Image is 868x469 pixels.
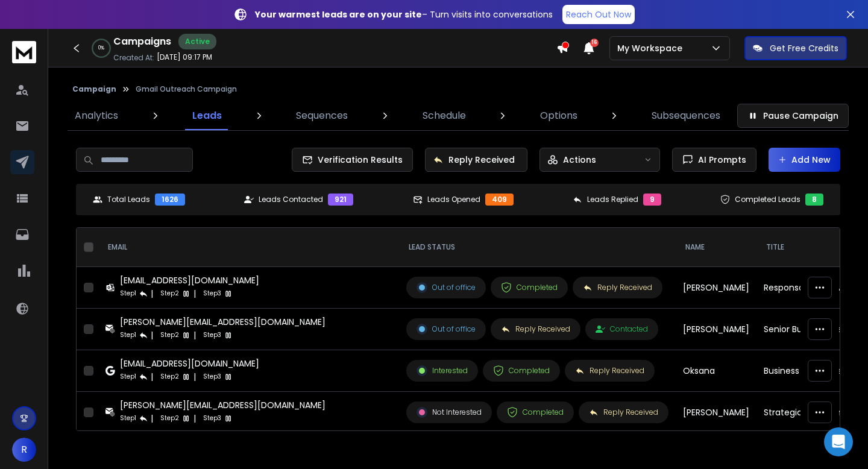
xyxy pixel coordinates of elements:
[255,8,553,20] p: – Turn visits into conversations
[193,371,196,383] p: |
[587,195,638,204] p: Leads Replied
[417,282,476,293] div: Out of office
[120,329,136,341] p: Step 1
[113,53,154,63] p: Created At:
[562,5,635,24] a: Reach Out Now
[289,101,355,130] a: Sequences
[292,148,413,172] button: Verification Results
[744,36,847,60] button: Get Free Credits
[203,371,221,383] p: Step 3
[151,412,153,424] p: |
[151,371,153,383] p: |
[12,438,36,462] button: R
[98,228,399,267] th: EMAIL
[120,357,259,370] div: [EMAIL_ADDRESS][DOMAIN_NAME]
[501,282,558,293] div: Completed
[98,45,104,52] p: 0 %
[107,195,150,204] p: Total Leads
[501,324,570,334] div: Reply Received
[643,194,661,206] div: 9
[193,329,196,341] p: |
[507,407,564,418] div: Completed
[770,42,838,54] p: Get Free Credits
[12,41,36,63] img: logo
[178,34,216,49] div: Active
[296,109,348,123] p: Sequences
[676,228,756,267] th: NAME
[193,288,196,300] p: |
[735,195,800,204] p: Completed Leads
[676,350,756,392] td: Oksana
[485,194,514,206] div: 409
[589,408,658,417] div: Reply Received
[151,329,153,341] p: |
[75,109,118,123] p: Analytics
[423,109,466,123] p: Schedule
[193,412,196,424] p: |
[120,412,136,424] p: Step 1
[590,39,599,47] span: 16
[805,194,823,206] div: 8
[737,104,849,128] button: Pause Campaign
[756,309,862,350] td: Senior Business Development Executive
[203,329,221,341] p: Step 3
[672,148,756,172] button: AI Prompts
[427,195,480,204] p: Leads Opened
[255,8,422,20] strong: Your warmest leads are on your site
[756,392,862,433] td: Strategic Marketing & Business Development Manager
[120,316,325,328] div: [PERSON_NAME][EMAIL_ADDRESS][DOMAIN_NAME]
[575,366,644,376] div: Reply Received
[769,148,840,172] button: Add New
[72,84,116,94] button: Campaign
[617,42,687,54] p: My Workspace
[157,52,212,62] p: [DATE] 09:17 PM
[756,228,862,267] th: title
[120,371,136,383] p: Step 1
[566,8,631,20] p: Reach Out Now
[160,329,179,341] p: Step 2
[192,109,222,123] p: Leads
[644,101,728,130] a: Subsequences
[113,34,171,49] h1: Campaigns
[756,350,862,392] td: Business Developement
[417,407,482,418] div: Not Interested
[693,154,746,166] span: AI Prompts
[328,194,353,206] div: 921
[160,371,179,383] p: Step 2
[540,109,577,123] p: Options
[120,288,136,300] p: Step 1
[68,101,125,130] a: Analytics
[563,154,596,166] p: Actions
[652,109,720,123] p: Subsequences
[533,101,585,130] a: Options
[120,274,259,286] div: [EMAIL_ADDRESS][DOMAIN_NAME]
[259,195,323,204] p: Leads Contacted
[448,154,515,166] p: Reply Received
[417,365,468,376] div: Interested
[185,101,229,130] a: Leads
[120,399,325,411] div: [PERSON_NAME][EMAIL_ADDRESS][DOMAIN_NAME]
[203,288,221,300] p: Step 3
[583,283,652,292] div: Reply Received
[596,324,648,334] div: Contacted
[676,309,756,350] td: [PERSON_NAME]
[155,194,185,206] div: 1626
[415,101,473,130] a: Schedule
[756,267,862,309] td: Responsable dÃ©veloppement commercial
[151,288,153,300] p: |
[313,154,403,166] span: Verification Results
[676,392,756,433] td: [PERSON_NAME]
[417,324,476,335] div: Out of office
[399,228,676,267] th: LEAD STATUS
[160,412,179,424] p: Step 2
[203,412,221,424] p: Step 3
[493,365,550,376] div: Completed
[824,427,853,456] div: Open Intercom Messenger
[160,288,179,300] p: Step 2
[676,267,756,309] td: [PERSON_NAME]
[136,84,237,94] p: Gmail Outreach Campaign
